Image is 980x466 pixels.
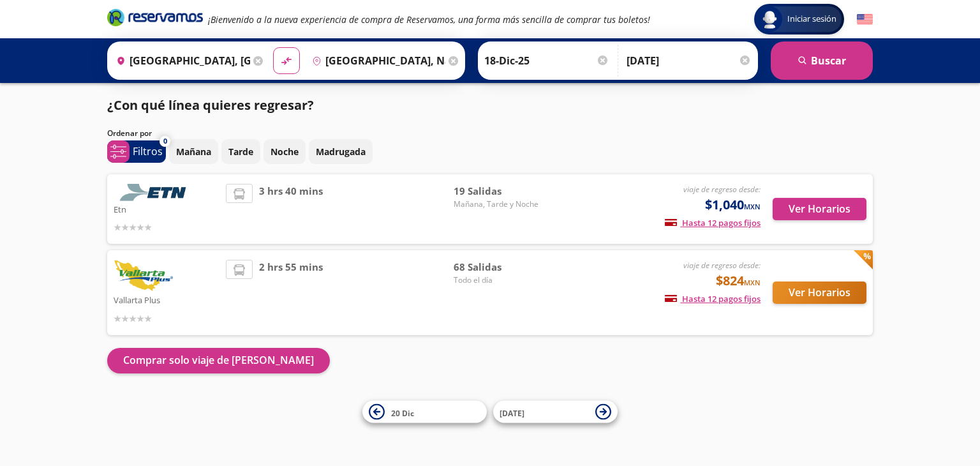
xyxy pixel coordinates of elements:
[454,274,543,286] span: Todo el día
[176,145,211,158] p: Mañana
[107,348,330,373] button: Comprar solo viaje de [PERSON_NAME]
[114,292,219,307] p: Vallarta Plus
[683,260,761,271] em: viaje de regreso desde:
[454,184,543,199] span: 19 Salidas
[627,45,752,77] input: Opcional
[773,282,866,304] button: Ver Horarios
[454,260,543,274] span: 68 Salidas
[705,195,761,214] span: $1,040
[264,139,306,164] button: Noche
[683,184,761,195] em: viaje de regreso desde:
[782,13,842,26] span: Iniciar sesión
[133,144,163,159] p: Filtros
[111,45,250,77] input: Buscar Origen
[107,128,152,139] p: Ordenar por
[391,407,414,418] span: 20 Dic
[665,293,761,304] span: Hasta 12 pagos fijos
[454,199,543,210] span: Mañana, Tarde y Noche
[493,401,618,423] button: [DATE]
[309,139,373,164] button: Madrugada
[259,260,323,326] span: 2 hrs 55 mins
[228,145,253,158] p: Tarde
[107,96,314,115] p: ¿Con qué línea quieres regresar?
[107,140,166,163] button: 0Filtros
[857,11,873,27] button: English
[500,407,524,418] span: [DATE]
[773,198,866,220] button: Ver Horarios
[484,45,609,77] input: Elegir Fecha
[114,260,173,292] img: Vallarta Plus
[665,217,761,229] span: Hasta 12 pagos fijos
[716,271,761,290] span: $824
[221,139,260,164] button: Tarde
[114,201,219,216] p: Etn
[169,139,218,164] button: Mañana
[259,184,323,234] span: 3 hrs 40 mins
[114,184,197,201] img: Etn
[107,8,203,31] a: Brand Logo
[316,145,366,158] p: Madrugada
[744,278,761,287] small: MXN
[307,45,446,77] input: Buscar Destino
[362,401,487,423] button: 20 Dic
[107,8,203,27] i: Brand Logo
[163,136,167,147] span: 0
[744,202,761,211] small: MXN
[208,13,650,26] em: ¡Bienvenido a la nueva experiencia de compra de Reservamos, una forma más sencilla de comprar tus...
[771,41,873,80] button: Buscar
[271,145,299,158] p: Noche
